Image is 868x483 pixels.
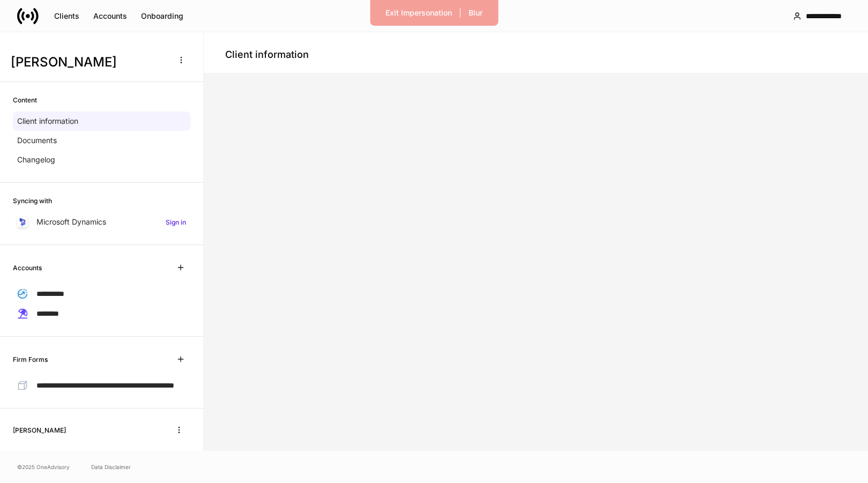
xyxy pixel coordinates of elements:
[462,4,489,21] button: Blur
[17,154,55,165] p: Changelog
[18,218,27,226] img: sIOyOZvWb5kUEAwh5D03bPzsWHrUXBSdsWHDhg8Ma8+nBQBvlija69eFAv+snJUCyn8AqO+ElBnIpgMAAAAASUVORK5CYII=
[225,48,309,61] h4: Client information
[13,445,190,464] a: [PERSON_NAME]
[36,449,98,460] p: [PERSON_NAME]
[13,150,190,169] a: Changelog
[17,135,57,146] p: Documents
[54,12,79,20] div: Clients
[13,425,66,435] h6: [PERSON_NAME]
[469,9,483,17] div: Blur
[13,95,37,105] h6: Content
[86,8,134,25] button: Accounts
[141,12,183,20] div: Onboarding
[385,9,452,17] div: Exit Impersonation
[13,212,190,232] a: Microsoft DynamicsSign in
[13,196,52,206] h6: Syncing with
[166,217,186,227] h6: Sign in
[17,463,70,471] span: © 2025 OneAdvisory
[11,54,166,71] h3: [PERSON_NAME]
[91,463,131,471] a: Data Disclaimer
[379,4,459,21] button: Exit Impersonation
[13,112,190,131] a: Client information
[13,354,48,365] h6: Firm Forms
[17,116,78,127] p: Client information
[13,131,190,150] a: Documents
[36,217,106,227] p: Microsoft Dynamics
[13,263,42,273] h6: Accounts
[93,12,127,20] div: Accounts
[134,8,190,25] button: Onboarding
[47,8,86,25] button: Clients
